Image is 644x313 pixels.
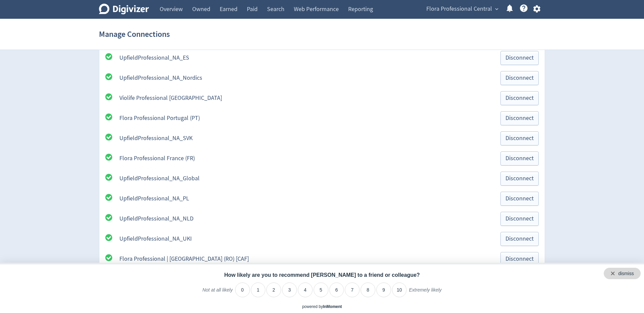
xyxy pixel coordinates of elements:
a: UpfieldProfessional_NA_Global [119,175,200,182]
div: All good [105,234,119,244]
button: Disconnect [500,192,539,206]
span: Disconnect [505,115,534,121]
button: Disconnect [500,151,539,166]
div: All good [105,53,119,63]
label: Extremely likely [409,287,441,298]
li: 7 [345,283,360,297]
li: 6 [329,283,344,297]
div: All good [105,113,119,123]
span: Disconnect [505,256,534,262]
div: Close survey [604,268,641,279]
span: Disconnect [505,135,534,141]
li: 0 [235,283,250,297]
span: Disconnect [505,196,534,202]
a: Flora Professional Portugal (PT) [119,114,200,122]
span: Disconnect [505,216,534,222]
a: UpfieldProfessional_NA_Nordics [119,74,202,82]
button: Flora Professional Central [424,4,500,14]
span: Disconnect [505,75,534,81]
li: 4 [298,283,313,297]
button: Disconnect [500,91,539,105]
div: All good [105,213,119,224]
a: UpfieldProfessional_NA_SVK [119,134,193,142]
button: Disconnect [500,51,539,65]
label: Not at all likely [202,287,232,298]
div: powered by inmoment [302,304,342,310]
button: Disconnect [500,212,539,226]
div: All good [105,93,119,103]
span: Disconnect [505,176,534,182]
li: 3 [282,283,297,297]
h1: Manage Connections [99,23,170,45]
div: All good [105,193,119,204]
li: 10 [392,283,407,297]
li: 1 [251,283,266,297]
div: All good [105,153,119,164]
a: Flora Professional | [GEOGRAPHIC_DATA] (RO) [CAF] [119,255,249,263]
span: Flora Professional Central [426,4,492,14]
span: Disconnect [505,236,534,242]
div: All good [105,254,119,264]
div: All good [105,173,119,184]
a: UpfieldProfessional_NA_UKI [119,235,192,243]
span: Disconnect [505,95,534,101]
a: UpfieldProfessional_NA_PL [119,195,189,202]
span: Disconnect [505,55,534,61]
a: Flora Professional France (FR) [119,154,195,162]
li: 5 [314,283,328,297]
div: dismiss [618,270,634,277]
span: expand_more [494,6,500,12]
li: 9 [376,283,391,297]
div: All good [105,73,119,83]
a: UpfieldProfessional_NA_ES [119,54,189,62]
button: Disconnect [500,252,539,266]
a: InMoment [323,304,342,309]
span: Disconnect [505,155,534,162]
button: Disconnect [500,111,539,125]
div: All good [105,133,119,143]
button: Disconnect [500,232,539,246]
a: UpfieldProfessional_NA_NLD [119,215,194,223]
a: Violife Professional [GEOGRAPHIC_DATA] [119,94,222,102]
button: Disconnect [500,172,539,186]
li: 8 [361,283,375,297]
li: 2 [266,283,281,297]
button: Disconnect [500,131,539,145]
button: Disconnect [500,71,539,85]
